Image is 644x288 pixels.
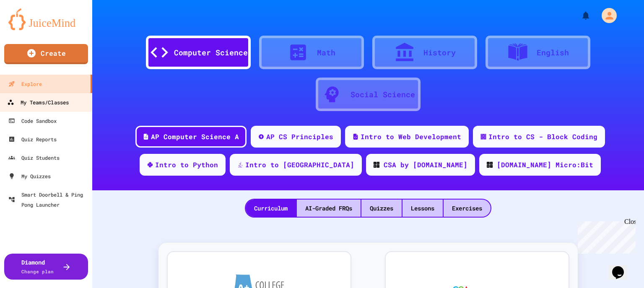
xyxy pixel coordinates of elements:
[402,200,443,217] div: Lessons
[423,47,456,58] div: History
[245,160,354,170] div: Intro to [GEOGRAPHIC_DATA]
[361,132,461,142] div: Intro to Web Development
[155,160,218,170] div: Intro to Python
[8,153,60,163] div: Quiz Students
[297,200,361,217] div: AI-Graded FRQs
[8,8,84,30] img: logo-orange.svg
[487,162,493,168] img: CODE_logo_RGB.png
[4,254,88,280] button: DiamondChange plan
[317,47,335,58] div: Math
[4,44,88,64] a: Create
[8,189,89,210] div: Smart Doorbell & Ping Pong Launcher
[8,171,51,181] div: My Quizzes
[8,116,57,126] div: Code Sandbox
[7,97,69,108] div: My Teams/Classes
[497,160,593,170] div: [DOMAIN_NAME] Micro:Bit
[8,79,42,89] div: Explore
[609,254,636,280] iframe: chat widget
[21,258,54,275] div: Diamond
[374,162,379,168] img: CODE_logo_RGB.png
[488,132,597,142] div: Intro to CS - Block Coding
[593,6,619,25] div: My Account
[444,200,491,217] div: Exercises
[246,200,296,217] div: Curriculum
[174,47,248,58] div: Computer Science
[8,134,57,144] div: Quiz Reports
[351,89,415,100] div: Social Science
[3,3,58,53] div: Chat with us now!Close
[21,268,54,275] span: Change plan
[361,200,402,217] div: Quizzes
[537,47,569,58] div: English
[266,132,333,142] div: AP CS Principles
[565,8,593,23] div: My Notifications
[574,218,636,254] iframe: chat widget
[151,132,239,142] div: AP Computer Science A
[384,160,467,170] div: CSA by [DOMAIN_NAME]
